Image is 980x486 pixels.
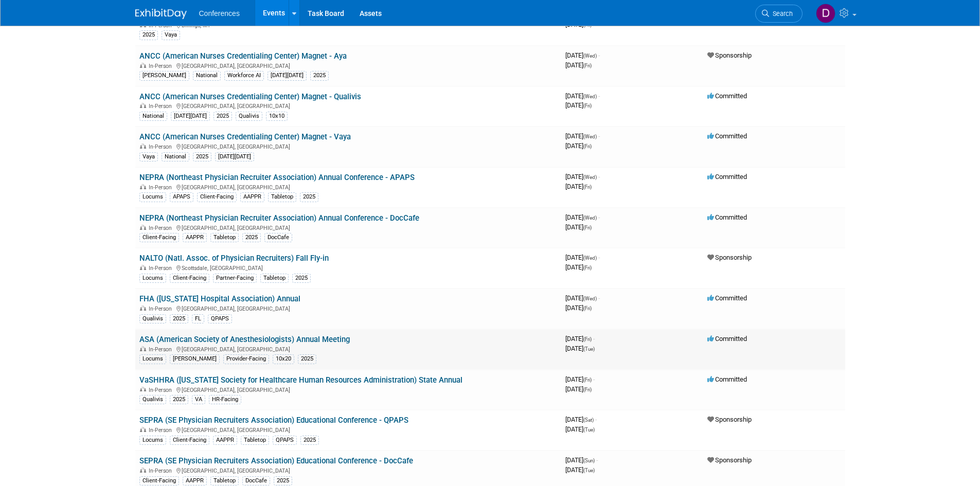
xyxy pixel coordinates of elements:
[149,427,175,434] span: In-Person
[565,132,600,140] span: [DATE]
[240,192,264,202] div: AAPPR
[139,456,413,465] a: SEPRA (SE Physician Recruiters Association) Educational Conference - DocCafe
[565,21,592,28] span: [DATE]
[274,476,292,485] div: 2025
[140,184,146,189] img: In-Person Event
[598,294,600,302] span: -
[707,132,747,140] span: Committed
[183,476,207,485] div: AAPPR
[193,71,221,80] div: National
[707,456,752,464] span: Sponsorship
[170,436,209,445] div: Client-Facing
[266,112,288,121] div: 10x10
[193,152,211,161] div: 2025
[139,263,557,272] div: Scottsdale, [GEOGRAPHIC_DATA]
[565,385,592,393] span: [DATE]
[139,192,166,202] div: Locums
[565,425,595,433] span: [DATE]
[310,71,329,80] div: 2025
[565,213,600,221] span: [DATE]
[241,436,269,445] div: Tabletop
[149,387,175,393] span: In-Person
[583,346,595,352] span: (Tue)
[565,416,597,423] span: [DATE]
[593,335,595,343] span: -
[755,5,803,23] a: Search
[583,387,592,392] span: (Fri)
[583,143,592,149] span: (Fri)
[139,30,158,40] div: 2025
[192,395,205,404] div: VA
[162,30,180,40] div: Vaya
[565,173,600,181] span: [DATE]
[213,112,232,121] div: 2025
[215,152,254,161] div: [DATE][DATE]
[149,63,175,69] span: In-Person
[242,476,270,485] div: DocCafe
[595,416,597,423] span: -
[565,223,592,231] span: [DATE]
[139,61,557,69] div: [GEOGRAPHIC_DATA], [GEOGRAPHIC_DATA]
[707,213,747,221] span: Committed
[149,305,175,312] span: In-Person
[565,456,598,464] span: [DATE]
[139,354,166,364] div: Locums
[139,223,557,231] div: [GEOGRAPHIC_DATA], [GEOGRAPHIC_DATA]
[565,254,600,261] span: [DATE]
[583,377,592,383] span: (Fri)
[162,152,189,161] div: National
[183,233,207,242] div: AAPPR
[565,294,600,302] span: [DATE]
[140,346,146,351] img: In-Person Event
[268,192,296,202] div: Tabletop
[139,385,557,393] div: [GEOGRAPHIC_DATA], [GEOGRAPHIC_DATA]
[213,274,257,283] div: Partner-Facing
[707,375,747,383] span: Committed
[213,436,237,445] div: AAPPR
[139,101,557,110] div: [GEOGRAPHIC_DATA], [GEOGRAPHIC_DATA]
[565,263,592,271] span: [DATE]
[565,335,595,343] span: [DATE]
[139,425,557,434] div: [GEOGRAPHIC_DATA], [GEOGRAPHIC_DATA]
[598,51,600,59] span: -
[565,92,600,100] span: [DATE]
[707,335,747,343] span: Committed
[583,184,592,190] span: (Fri)
[707,51,752,59] span: Sponsorship
[140,305,146,311] img: In-Person Event
[583,458,595,463] span: (Sun)
[598,254,600,261] span: -
[583,296,597,301] span: (Wed)
[565,466,595,474] span: [DATE]
[583,53,597,59] span: (Wed)
[149,184,175,191] span: In-Person
[596,456,598,464] span: -
[140,63,146,68] img: In-Person Event
[583,94,597,99] span: (Wed)
[139,476,179,485] div: Client-Facing
[135,9,187,19] img: ExhibitDay
[598,213,600,221] span: -
[139,466,557,474] div: [GEOGRAPHIC_DATA], [GEOGRAPHIC_DATA]
[583,336,592,342] span: (Fri)
[816,4,835,23] img: Deana Dziadosz
[149,346,175,353] span: In-Person
[598,132,600,140] span: -
[707,254,752,261] span: Sponsorship
[565,101,592,109] span: [DATE]
[593,375,595,383] span: -
[208,314,232,323] div: QPAPS
[139,436,166,445] div: Locums
[583,255,597,261] span: (Wed)
[210,476,239,485] div: Tabletop
[139,274,166,283] div: Locums
[583,103,592,109] span: (Fri)
[140,387,146,392] img: In-Person Event
[139,416,408,425] a: SEPRA (SE Physician Recruiters Association) Educational Conference - QPAPS
[769,10,793,17] span: Search
[140,467,146,473] img: In-Person Event
[140,143,146,149] img: In-Person Event
[140,427,146,432] img: In-Person Event
[264,233,292,242] div: DocCafe
[139,213,419,223] a: NEPRA (Northeast Physician Recruiter Association) Annual Conference - DocCafe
